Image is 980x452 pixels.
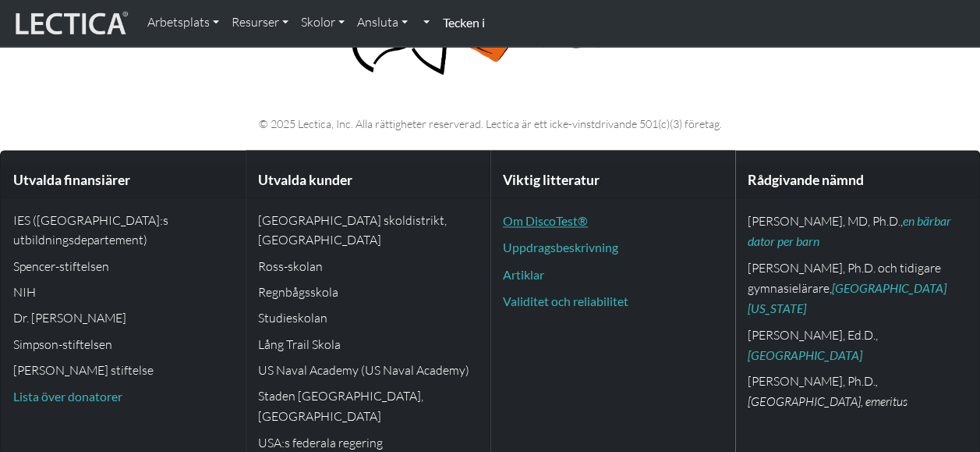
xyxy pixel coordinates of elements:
p: IES ([GEOGRAPHIC_DATA]:s utbildningsdepartement) [13,211,232,251]
p: NIH [13,283,232,302]
a: Uppdragsbeskrivning [503,240,618,254]
em: , [GEOGRAPHIC_DATA], emeritus [748,373,907,408]
p: Ross-skolan [258,257,477,276]
p: [PERSON_NAME], Ph.D. [748,372,967,411]
a: [GEOGRAPHIC_DATA] [748,347,862,362]
p: [PERSON_NAME], MD, Ph.D., [748,211,967,252]
p: Spencer-stiftelsen [13,257,232,276]
strong: Tecken i [442,15,484,30]
a: Lista över donatorer [13,389,122,404]
a: [GEOGRAPHIC_DATA][US_STATE] [748,280,946,315]
a: Skolor [295,6,351,39]
p: Lång Trail Skola [258,335,477,354]
a: Arbetsplats [141,6,225,39]
p: © 2025 Lectica, Inc. Alla rättigheter reserverad. Lectica är ett icke-vinstdrivande 501(c)(3) för... [55,115,925,133]
font: [PERSON_NAME], Ph.D. och tidigare gymnasielärare, [748,260,946,317]
div: Utvalda kunder [246,163,490,198]
a: Resurser [225,6,295,39]
div: Rådgivande nämnd [735,163,979,198]
p: Studieskolan [258,308,477,328]
img: lecticalive [12,9,129,38]
a: Om DiscoTest® [503,213,588,228]
p: Staden [GEOGRAPHIC_DATA], [GEOGRAPHIC_DATA] [258,386,477,426]
p: Simpson-stiftelsen [13,335,232,354]
p: [PERSON_NAME], Ed.D., [748,326,967,366]
a: Validitet och reliabilitet [503,294,628,308]
a: Ansluta [351,6,414,39]
p: Regnbågsskola [258,283,477,302]
p: [PERSON_NAME] stiftelse [13,361,232,380]
a: Artiklar [503,267,544,282]
p: Dr. [PERSON_NAME] [13,308,232,328]
p: USA:s federala regering [258,432,477,452]
div: Viktig litteratur [490,163,734,198]
div: Utvalda finansiärer [1,163,245,198]
p: US Naval Academy (US Naval Academy) [258,361,477,380]
p: [GEOGRAPHIC_DATA] skoldistrikt, [GEOGRAPHIC_DATA] [258,211,477,251]
a: Tecken i [436,6,490,40]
